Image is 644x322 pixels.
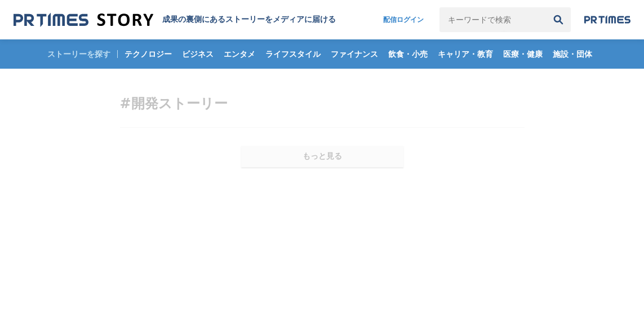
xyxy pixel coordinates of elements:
a: 成果の裏側にあるストーリーをメディアに届ける 成果の裏側にあるストーリーをメディアに届ける [14,12,336,28]
img: 成果の裏側にあるストーリーをメディアに届ける [14,12,153,28]
a: ライフスタイル [261,39,325,69]
span: キャリア・教育 [433,49,498,59]
a: 飲食・小売 [384,39,432,69]
span: 飲食・小売 [384,49,432,59]
span: テクノロジー [120,49,176,59]
a: ビジネス [177,39,218,69]
a: ファイナンス [326,39,383,69]
button: 検索 [546,7,571,32]
a: エンタメ [219,39,260,69]
span: 医療・健康 [499,49,547,59]
span: 施設・団体 [548,49,597,59]
input: キーワードで検索 [439,7,546,32]
img: prtimes [584,15,630,24]
a: 配信ログイン [372,7,435,32]
a: テクノロジー [120,39,176,69]
span: ファイナンス [326,49,383,59]
span: エンタメ [219,49,260,59]
span: ビジネス [177,49,218,59]
span: ライフスタイル [261,49,325,59]
h1: 成果の裏側にあるストーリーをメディアに届ける [162,15,336,25]
a: 施設・団体 [548,39,597,69]
a: 医療・健康 [499,39,547,69]
a: キャリア・教育 [433,39,498,69]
